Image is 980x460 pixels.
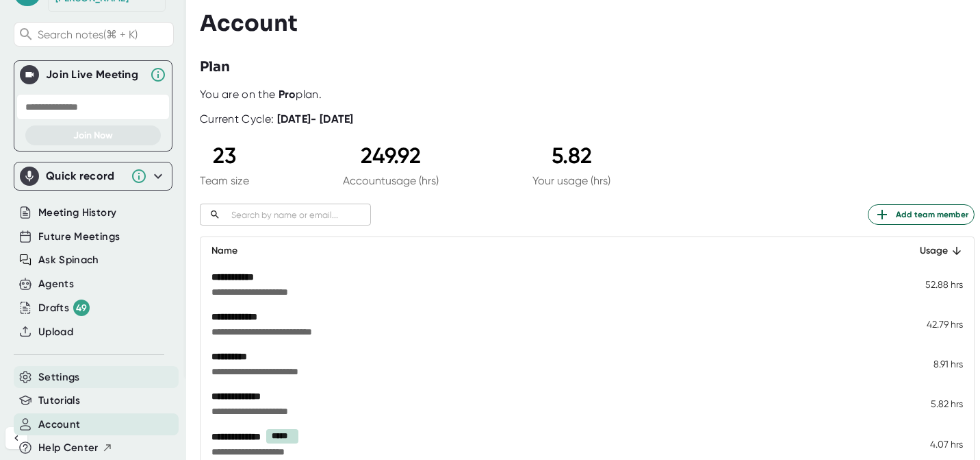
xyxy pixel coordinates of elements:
b: Pro [279,88,296,101]
div: Team size [200,174,249,187]
button: Add team member [868,204,975,225]
td: 8.91 hrs [892,344,974,384]
div: Usage [903,243,963,259]
td: 5.82 hrs [892,384,974,424]
button: Join Now [25,125,161,145]
button: Future Meetings [38,229,120,245]
div: Quick record [20,162,166,190]
button: Collapse sidebar [5,427,27,449]
div: Join Live MeetingJoin Live Meeting [20,61,166,88]
h3: Account [200,10,298,36]
img: Join Live Meeting [23,68,36,82]
button: Agents [38,276,74,292]
button: Account [38,417,80,433]
div: Account usage (hrs) [343,174,439,187]
h3: Plan [200,57,230,77]
div: Current Cycle: [200,112,354,126]
div: 5.82 [532,143,610,169]
button: Help Center [38,440,113,456]
button: Ask Spinach [38,252,99,268]
div: Your usage (hrs) [532,174,610,187]
div: 23 [200,143,249,169]
span: Join Now [73,130,113,141]
button: Settings [38,370,80,385]
button: Upload [38,324,73,340]
button: Tutorials [38,393,80,409]
button: Drafts 49 [38,300,90,316]
div: Name [211,243,881,259]
input: Search by name or email... [226,207,371,223]
button: Meeting History [38,205,116,221]
b: [DATE] - [DATE] [277,112,354,125]
div: 49 [73,300,90,316]
div: You are on the plan. [200,88,975,101]
td: 42.79 hrs [892,304,974,344]
span: Search notes (⌘ + K) [38,28,170,41]
div: Drafts [38,300,90,316]
div: Join Live Meeting [46,68,143,82]
td: 52.88 hrs [892,265,974,304]
span: Add team member [874,206,968,223]
span: Help Center [38,440,99,456]
div: 249.92 [343,143,439,169]
div: Quick record [46,169,124,183]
